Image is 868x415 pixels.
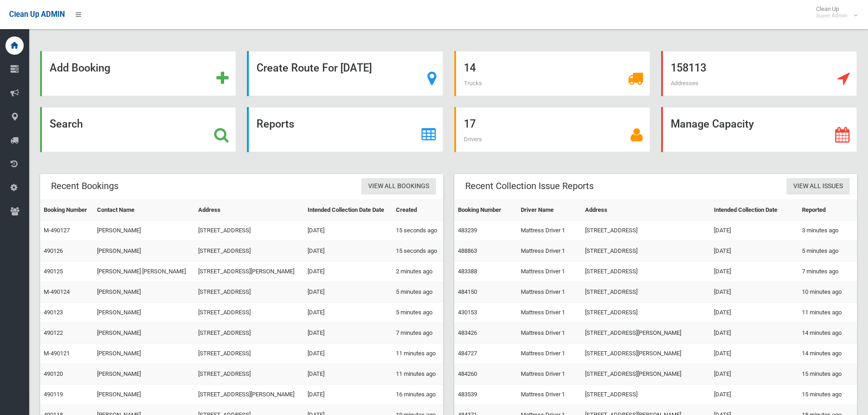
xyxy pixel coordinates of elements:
[304,343,392,364] td: [DATE]
[40,200,93,220] th: Booking Number
[458,288,477,295] a: 484150
[517,261,581,282] td: Mattress Driver 1
[454,200,517,220] th: Booking Number
[361,178,436,195] a: View All Bookings
[44,288,70,295] a: M-490124
[581,200,710,220] th: Address
[581,302,710,323] td: [STREET_ADDRESS]
[710,323,798,343] td: [DATE]
[798,200,857,220] th: Reported
[392,241,443,261] td: 15 seconds ago
[304,220,392,241] td: [DATE]
[458,370,477,377] a: 484260
[195,323,303,343] td: [STREET_ADDRESS]
[517,241,581,261] td: Mattress Driver 1
[304,282,392,302] td: [DATE]
[581,220,710,241] td: [STREET_ADDRESS]
[464,61,476,74] strong: 14
[581,261,710,282] td: [STREET_ADDRESS]
[710,282,798,302] td: [DATE]
[392,200,443,220] th: Created
[671,118,754,130] strong: Manage Capacity
[195,384,303,405] td: [STREET_ADDRESS][PERSON_NAME]
[710,220,798,241] td: [DATE]
[392,261,443,282] td: 2 minutes ago
[40,107,236,152] a: Search
[50,61,110,74] strong: Add Booking
[581,343,710,364] td: [STREET_ADDRESS][PERSON_NAME]
[464,136,482,143] span: Drivers
[195,220,303,241] td: [STREET_ADDRESS]
[392,323,443,343] td: 7 minutes ago
[93,200,195,220] th: Contact Name
[392,343,443,364] td: 11 minutes ago
[710,343,798,364] td: [DATE]
[257,61,372,74] strong: Create Route For [DATE]
[93,384,195,405] td: [PERSON_NAME]
[464,118,476,130] strong: 17
[195,241,303,261] td: [STREET_ADDRESS]
[392,364,443,384] td: 11 minutes ago
[247,51,443,96] a: Create Route For [DATE]
[454,107,650,152] a: 17 Drivers
[304,384,392,405] td: [DATE]
[195,364,303,384] td: [STREET_ADDRESS]
[671,80,699,87] span: Addresses
[304,364,392,384] td: [DATE]
[710,384,798,405] td: [DATE]
[195,261,303,282] td: [STREET_ADDRESS][PERSON_NAME]
[304,323,392,343] td: [DATE]
[40,177,129,195] header: Recent Bookings
[798,282,857,302] td: 10 minutes ago
[581,282,710,302] td: [STREET_ADDRESS]
[710,302,798,323] td: [DATE]
[44,391,63,398] a: 490119
[304,261,392,282] td: [DATE]
[93,220,195,241] td: [PERSON_NAME]
[816,12,847,19] small: Super Admin
[44,268,63,275] a: 490125
[93,282,195,302] td: [PERSON_NAME]
[195,282,303,302] td: [STREET_ADDRESS]
[392,302,443,323] td: 5 minutes ago
[454,51,650,96] a: 14 Trucks
[798,220,857,241] td: 3 minutes ago
[798,261,857,282] td: 7 minutes ago
[195,200,303,220] th: Address
[195,343,303,364] td: [STREET_ADDRESS]
[458,268,477,275] a: 483388
[44,309,63,316] a: 490123
[257,118,294,130] strong: Reports
[798,302,857,323] td: 11 minutes ago
[798,364,857,384] td: 15 minutes ago
[9,10,65,19] span: Clean Up ADMIN
[517,323,581,343] td: Mattress Driver 1
[458,309,477,316] a: 430153
[710,261,798,282] td: [DATE]
[661,51,857,96] a: 158113 Addresses
[304,200,392,220] th: Intended Collection Date Date
[458,350,477,357] a: 484727
[454,177,605,195] header: Recent Collection Issue Reports
[458,227,477,234] a: 483239
[50,118,83,130] strong: Search
[195,302,303,323] td: [STREET_ADDRESS]
[581,384,710,405] td: [STREET_ADDRESS]
[581,323,710,343] td: [STREET_ADDRESS][PERSON_NAME]
[93,241,195,261] td: [PERSON_NAME]
[458,247,477,254] a: 488863
[458,391,477,398] a: 483539
[40,51,236,96] a: Add Booking
[392,220,443,241] td: 15 seconds ago
[458,329,477,336] a: 483426
[464,80,482,87] span: Trucks
[392,282,443,302] td: 5 minutes ago
[671,61,706,74] strong: 158113
[798,241,857,261] td: 5 minutes ago
[247,107,443,152] a: Reports
[93,323,195,343] td: [PERSON_NAME]
[710,364,798,384] td: [DATE]
[581,364,710,384] td: [STREET_ADDRESS][PERSON_NAME]
[517,384,581,405] td: Mattress Driver 1
[798,323,857,343] td: 14 minutes ago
